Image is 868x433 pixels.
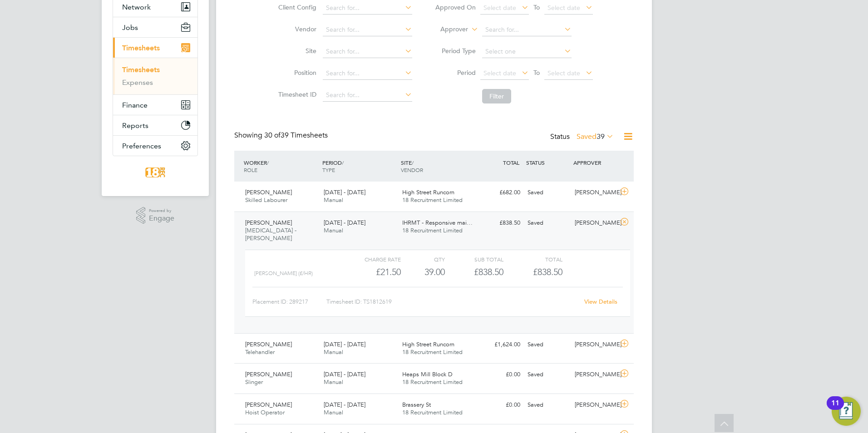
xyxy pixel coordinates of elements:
[402,226,463,234] span: 18 Recruitment Limited
[276,25,316,33] label: Vendor
[113,58,197,94] div: Timesheets
[584,298,617,305] a: View Details
[242,154,320,178] div: WORKER
[323,67,412,80] input: Search for...
[122,3,151,11] span: Network
[267,159,269,166] span: /
[412,159,414,166] span: /
[524,185,571,200] div: Saved
[483,4,516,12] span: Select date
[113,17,197,37] button: Jobs
[245,378,263,386] span: Slinger
[342,159,344,166] span: /
[550,131,616,143] div: Status
[533,266,562,277] span: £838.50
[323,45,412,58] input: Search for...
[323,2,412,15] input: Search for...
[477,398,524,413] div: £0.00
[320,154,399,178] div: PERIOD
[276,69,316,77] label: Position
[245,188,292,196] span: [PERSON_NAME]
[401,166,423,173] span: VENDOR
[402,378,463,386] span: 18 Recruitment Limited
[477,367,524,382] div: £0.00
[323,89,412,102] input: Search for...
[402,219,473,226] span: IHRMT - Responsive mai…
[324,340,365,348] span: [DATE] - [DATE]
[324,188,365,196] span: [DATE] - [DATE]
[524,367,571,382] div: Saved
[342,265,401,280] div: £21.50
[524,216,571,231] div: Saved
[245,196,287,204] span: Skilled Labourer
[122,65,160,74] a: Timesheets
[577,132,614,141] label: Saved
[435,47,476,55] label: Period Type
[122,142,161,150] span: Preferences
[143,165,168,180] img: 18rec-logo-retina.png
[483,69,516,77] span: Select date
[245,348,275,356] span: Telehandler
[401,265,445,280] div: 39.00
[832,397,861,426] button: Open Resource Center, 11 new notifications
[322,166,335,173] span: TYPE
[571,337,618,352] div: [PERSON_NAME]
[264,131,281,140] span: 30 of
[245,340,292,348] span: [PERSON_NAME]
[245,401,292,408] span: [PERSON_NAME]
[402,408,463,416] span: 18 Recruitment Limited
[524,337,571,352] div: Saved
[264,131,328,140] span: 39 Timesheets
[149,207,174,215] span: Powered by
[244,166,257,173] span: ROLE
[276,90,316,98] label: Timesheet ID
[477,216,524,231] div: £838.50
[324,401,365,408] span: [DATE] - [DATE]
[427,25,468,34] label: Approver
[324,378,343,386] span: Manual
[324,219,365,226] span: [DATE] - [DATE]
[326,295,578,309] div: Timesheet ID: TS1812619
[324,226,343,234] span: Manual
[113,136,197,156] button: Preferences
[482,45,572,58] input: Select one
[477,337,524,352] div: £1,624.00
[402,196,463,204] span: 18 Recruitment Limited
[524,154,571,171] div: STATUS
[276,3,316,11] label: Client Config
[276,47,316,55] label: Site
[571,398,618,413] div: [PERSON_NAME]
[445,265,503,280] div: £838.50
[122,23,138,32] span: Jobs
[597,132,605,141] span: 39
[252,295,326,309] div: Placement ID: 289217
[435,3,476,11] label: Approved On
[324,348,343,356] span: Manual
[435,69,476,77] label: Period
[122,101,148,109] span: Finance
[323,24,412,36] input: Search for...
[254,270,313,276] span: [PERSON_NAME] (£/HR)
[503,159,519,166] span: TOTAL
[342,254,401,265] div: Charge rate
[122,44,160,52] span: Timesheets
[324,408,343,416] span: Manual
[245,370,292,378] span: [PERSON_NAME]
[399,154,477,178] div: SITE
[402,348,463,356] span: 18 Recruitment Limited
[482,89,511,103] button: Filter
[571,216,618,231] div: [PERSON_NAME]
[324,370,365,378] span: [DATE] - [DATE]
[831,403,839,415] div: 11
[547,4,580,12] span: Select date
[482,24,572,36] input: Search for...
[524,398,571,413] div: Saved
[113,38,197,58] button: Timesheets
[245,226,296,242] span: [MEDICAL_DATA] - [PERSON_NAME]
[122,121,148,130] span: Reports
[402,370,453,378] span: Heaps Mill Block D
[113,165,198,180] a: Go to home page
[234,131,330,140] div: Showing
[571,367,618,382] div: [PERSON_NAME]
[245,408,285,416] span: Hoist Operator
